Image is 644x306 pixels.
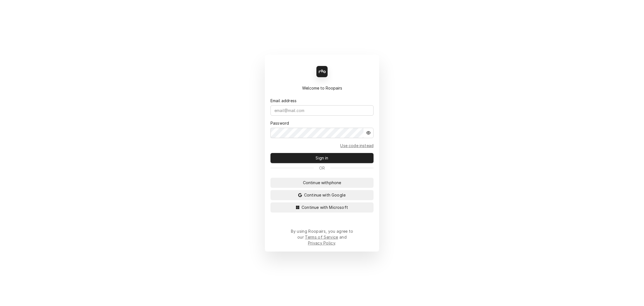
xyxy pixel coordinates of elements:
[270,105,374,116] input: email@mail.com
[340,143,374,149] a: Go to Email and code form
[270,202,374,213] button: Continue with Microsoft
[270,85,374,91] div: Welcome to Roopairs
[270,153,374,163] button: Sign in
[270,190,374,200] button: Continue with Google
[300,204,349,210] span: Continue with Microsoft
[302,180,342,186] span: Continue with phone
[305,235,338,239] a: Terms of Service
[270,120,289,126] label: Password
[291,228,353,246] div: By using Roopairs, you agree to our and .
[270,98,297,104] label: Email address
[314,155,329,161] span: Sign in
[308,241,335,245] a: Privacy Policy
[303,192,347,198] span: Continue with Google
[270,165,374,171] div: Or
[270,178,374,188] button: Continue withphone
